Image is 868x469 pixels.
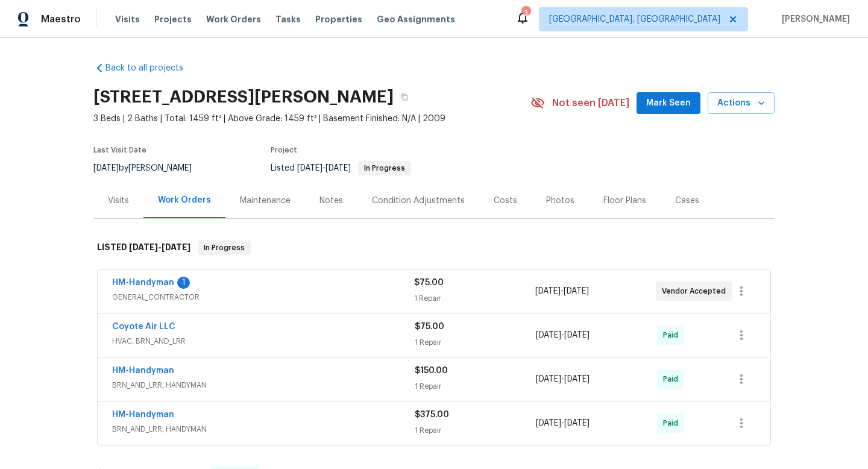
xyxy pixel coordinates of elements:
[415,336,536,348] div: 1 Repair
[93,228,775,267] div: LISTED [DATE]-[DATE]In Progress
[663,329,683,341] span: Paid
[112,367,174,375] a: HM-Handyman
[708,92,775,115] button: Actions
[325,164,351,172] span: [DATE]
[93,91,394,103] h2: [STREET_ADDRESS][PERSON_NAME]
[93,161,206,175] div: by [PERSON_NAME]
[415,424,536,436] div: 1 Repair
[275,15,301,24] span: Tasks
[552,97,629,109] span: Not seen [DATE]
[93,62,209,74] a: Back to all projects
[536,331,561,339] span: [DATE]
[646,96,691,111] span: Mark Seen
[319,195,343,207] div: Notes
[112,411,174,419] a: HM-Handyman
[240,195,291,207] div: Maintenance
[536,375,561,383] span: [DATE]
[162,243,190,251] span: [DATE]
[112,279,174,287] a: HM-Handyman
[662,285,731,297] span: Vendor Accepted
[206,13,261,25] span: Work Orders
[315,13,362,25] span: Properties
[777,13,850,25] span: [PERSON_NAME]
[97,241,190,255] h6: LISTED
[93,146,146,154] span: Last Visit Date
[536,417,590,429] span: -
[536,419,561,427] span: [DATE]
[535,285,589,297] span: -
[521,7,530,19] div: 3
[112,291,414,303] span: GENERAL_CONTRACTOR
[112,423,415,435] span: BRN_AND_LRR, HANDYMAN
[297,164,351,172] span: -
[372,195,465,207] div: Condition Adjustments
[271,146,297,154] span: Project
[108,195,129,207] div: Visits
[199,242,250,254] span: In Progress
[603,195,646,207] div: Floor Plans
[564,375,590,383] span: [DATE]
[549,13,720,25] span: [GEOGRAPHIC_DATA], [GEOGRAPHIC_DATA]
[546,195,574,207] div: Photos
[394,86,415,108] button: Copy Address
[93,164,119,172] span: [DATE]
[112,379,415,391] span: BRN_AND_LRR, HANDYMAN
[297,164,322,172] span: [DATE]
[637,92,700,115] button: Mark Seen
[536,329,590,341] span: -
[377,13,455,25] span: Geo Assignments
[415,411,449,419] span: $375.00
[112,335,415,347] span: HVAC, BRN_AND_LRR
[177,277,190,289] div: 1
[115,13,140,25] span: Visits
[158,194,211,206] div: Work Orders
[415,367,448,375] span: $150.00
[564,287,589,295] span: [DATE]
[414,292,535,304] div: 1 Repair
[663,417,683,429] span: Paid
[535,287,561,295] span: [DATE]
[271,164,411,172] span: Listed
[415,323,444,331] span: $75.00
[414,279,444,287] span: $75.00
[93,113,530,125] span: 3 Beds | 2 Baths | Total: 1459 ft² | Above Grade: 1459 ft² | Basement Finished: N/A | 2009
[112,323,175,331] a: Coyote Air LLC
[564,419,590,427] span: [DATE]
[154,13,192,25] span: Projects
[663,373,683,385] span: Paid
[494,195,517,207] div: Costs
[129,243,158,251] span: [DATE]
[359,165,410,172] span: In Progress
[536,373,590,385] span: -
[415,380,536,392] div: 1 Repair
[564,331,590,339] span: [DATE]
[717,96,765,111] span: Actions
[41,13,81,25] span: Maestro
[129,243,190,251] span: -
[675,195,699,207] div: Cases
